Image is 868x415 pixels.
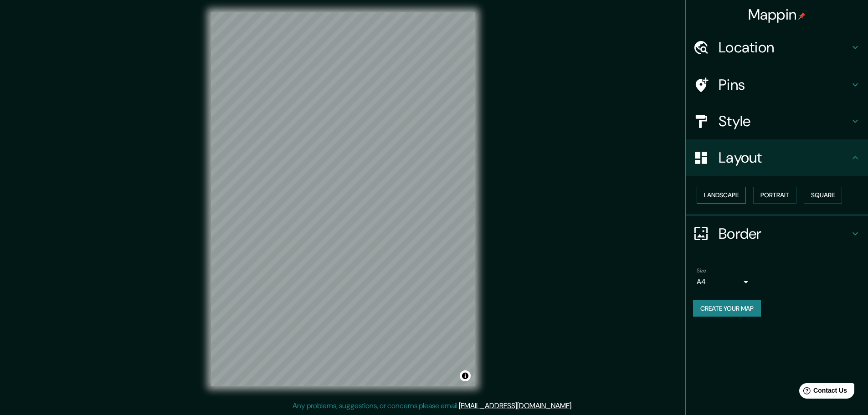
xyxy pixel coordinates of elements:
[719,112,850,130] h4: Style
[686,215,868,252] div: Border
[697,275,751,289] div: A4
[686,103,868,139] div: Style
[693,300,761,317] button: Create your map
[573,400,574,411] div: .
[459,401,571,410] a: [EMAIL_ADDRESS][DOMAIN_NAME]
[460,370,471,381] button: Toggle attribution
[753,187,796,204] button: Portrait
[804,187,842,204] button: Square
[719,225,850,243] h4: Border
[574,400,576,411] div: .
[719,76,850,94] h4: Pins
[686,67,868,103] div: Pins
[748,5,806,24] h4: Mappin
[697,266,706,274] label: Size
[686,139,868,176] div: Layout
[719,149,850,167] h4: Layout
[686,29,868,66] div: Location
[697,187,746,204] button: Landscape
[787,379,858,405] iframe: Help widget launcher
[719,38,850,56] h4: Location
[293,400,573,411] p: Any problems, suggestions, or concerns please email .
[211,12,475,386] canvas: Map
[798,12,806,20] img: pin-icon.png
